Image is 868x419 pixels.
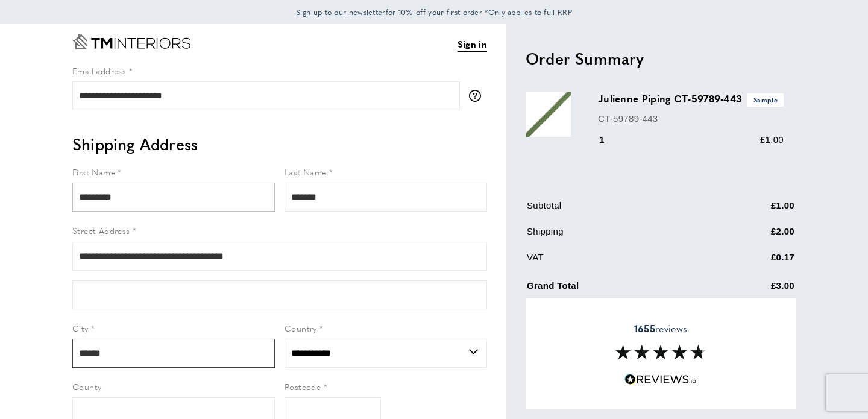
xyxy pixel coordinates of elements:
td: Subtotal [527,198,710,222]
p: CT-59789-443 [598,112,784,126]
a: Sign in [458,37,487,52]
td: £2.00 [711,224,794,248]
span: County [72,380,101,392]
img: Reviews.io 5 stars [624,374,697,385]
span: Sample [747,93,784,106]
h3: Julienne Piping CT-59789-443 [598,92,784,106]
td: Shipping [527,224,710,248]
button: More information [469,90,487,102]
td: VAT [527,250,710,274]
img: Reviews section [615,345,706,359]
span: £1.00 [760,134,784,145]
span: Sign up to our newsletter [296,7,386,17]
td: Grand Total [527,276,710,302]
h2: Shipping Address [72,133,487,155]
span: Postcode [285,380,321,392]
span: reviews [634,323,687,335]
span: First Name [72,166,115,178]
span: for 10% off your first order *Only applies to full RRP [296,7,572,17]
span: Last Name [285,166,327,178]
span: Country [285,322,317,334]
strong: 1655 [634,321,655,335]
div: 1 [598,133,621,147]
span: Street Address [72,224,130,236]
td: £3.00 [711,276,794,302]
a: Go to Home page [72,34,190,49]
td: £0.17 [711,250,794,274]
a: Sign up to our newsletter [296,6,386,18]
span: Email address [72,65,126,77]
h2: Order Summary [526,48,796,69]
img: Julienne Piping CT-59789-443 [526,92,571,137]
td: £1.00 [711,198,794,222]
span: City [72,322,89,334]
